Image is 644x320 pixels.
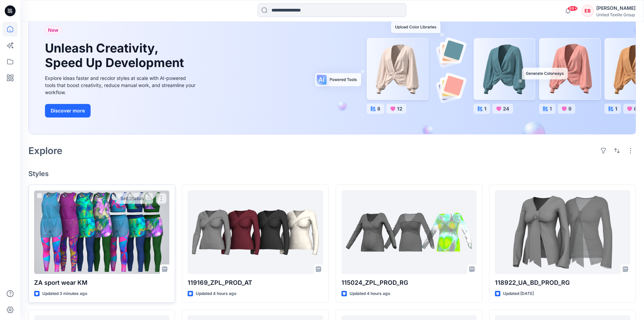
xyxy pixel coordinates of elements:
p: 115024_ZPL_PROD_RG [341,278,477,287]
a: 118922_UA_BD_PROD_RG [495,190,630,274]
p: ZA sport wear KM [34,278,169,287]
span: 99+ [568,6,578,11]
h1: Unleash Creativity, Speed Up Development [45,41,187,70]
div: Explore ideas faster and recolor styles at scale with AI-powered tools that boost creativity, red... [45,74,197,96]
a: ZA sport wear KM [34,190,169,274]
span: New [48,26,58,34]
div: [PERSON_NAME] [596,4,636,12]
h4: Styles [28,170,636,178]
p: 118922_UA_BD_PROD_RG [495,278,630,287]
p: Updated 4 hours ago [196,290,236,297]
div: United Textile Group [596,12,636,17]
div: EB [581,5,594,17]
button: Discover more [45,104,91,118]
p: 119169_ZPL_PROD_AT [188,278,323,287]
a: 119169_ZPL_PROD_AT [188,190,323,274]
p: Updated 3 minutes ago [42,290,87,297]
a: Discover more [45,104,197,118]
a: 115024_ZPL_PROD_RG [341,190,477,274]
p: Updated [DATE] [503,290,534,297]
h2: Explore [28,145,63,156]
p: Updated 4 hours ago [350,290,390,297]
